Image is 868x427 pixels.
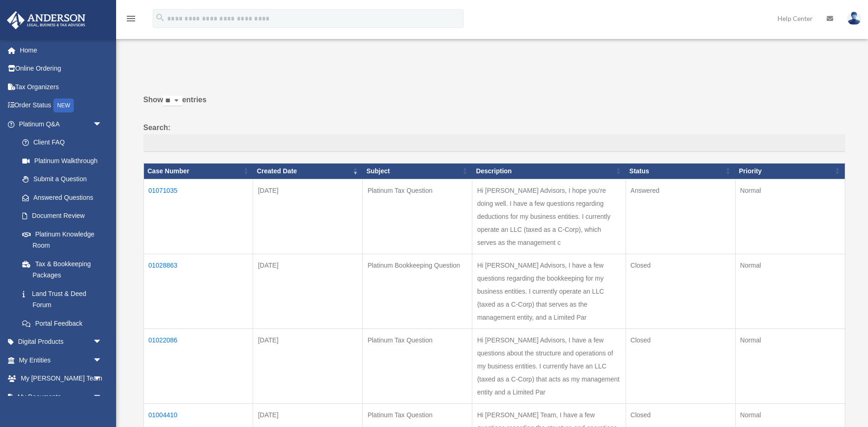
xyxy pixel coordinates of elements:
[363,254,472,328] td: Platinum Bookkeeping Question
[155,13,165,23] i: search
[13,255,111,284] a: Tax & Bookkeeping Packages
[144,121,845,152] label: Search:
[735,163,845,179] th: Priority: activate to sort column ascending
[7,41,116,59] a: Home
[253,179,363,254] td: [DATE]
[363,163,472,179] th: Subject: activate to sort column ascending
[13,170,111,189] a: Submit a Question
[125,13,137,24] i: menu
[144,328,253,403] td: 01022086
[626,328,735,403] td: Closed
[13,188,107,207] a: Answered Questions
[125,16,137,24] a: menu
[472,254,626,328] td: Hi [PERSON_NAME] Advisors, I have a few questions regarding the bookkeeping for my business entit...
[144,93,845,116] label: Show entries
[253,328,363,403] td: [DATE]
[253,254,363,328] td: [DATE]
[253,163,363,179] th: Created Date: activate to sort column ascending
[93,115,111,134] span: arrow_drop_down
[163,96,182,106] select: Showentries
[7,59,116,78] a: Online Ordering
[4,11,88,29] img: Anderson Advisors Platinum Portal
[7,351,116,369] a: My Entitiesarrow_drop_down
[13,225,111,255] a: Platinum Knowledge Room
[144,134,845,152] input: Search:
[7,369,116,388] a: My [PERSON_NAME] Teamarrow_drop_down
[626,254,735,328] td: Closed
[13,207,111,225] a: Document Review
[144,254,253,328] td: 01028863
[7,333,116,351] a: Digital Productsarrow_drop_down
[53,99,74,112] div: NEW
[7,78,116,96] a: Tax Organizers
[847,12,861,25] img: User Pic
[144,179,253,254] td: 01071035
[626,179,735,254] td: Answered
[93,388,111,407] span: arrow_drop_down
[13,151,111,170] a: Platinum Walkthrough
[472,328,626,403] td: Hi [PERSON_NAME] Advisors, I have a few questions about the structure and operations of my busine...
[472,179,626,254] td: Hi [PERSON_NAME] Advisors, I hope you're doing well. I have a few questions regarding deductions ...
[626,163,735,179] th: Status: activate to sort column ascending
[735,328,845,403] td: Normal
[735,179,845,254] td: Normal
[7,115,111,133] a: Platinum Q&Aarrow_drop_down
[7,96,116,115] a: Order StatusNEW
[13,284,111,314] a: Land Trust & Deed Forum
[144,163,253,179] th: Case Number: activate to sort column ascending
[93,369,111,388] span: arrow_drop_down
[363,179,472,254] td: Platinum Tax Question
[735,254,845,328] td: Normal
[93,333,111,352] span: arrow_drop_down
[363,328,472,403] td: Platinum Tax Question
[472,163,626,179] th: Description: activate to sort column ascending
[13,133,111,152] a: Client FAQ
[7,388,116,406] a: My Documentsarrow_drop_down
[13,314,111,333] a: Portal Feedback
[93,351,111,370] span: arrow_drop_down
